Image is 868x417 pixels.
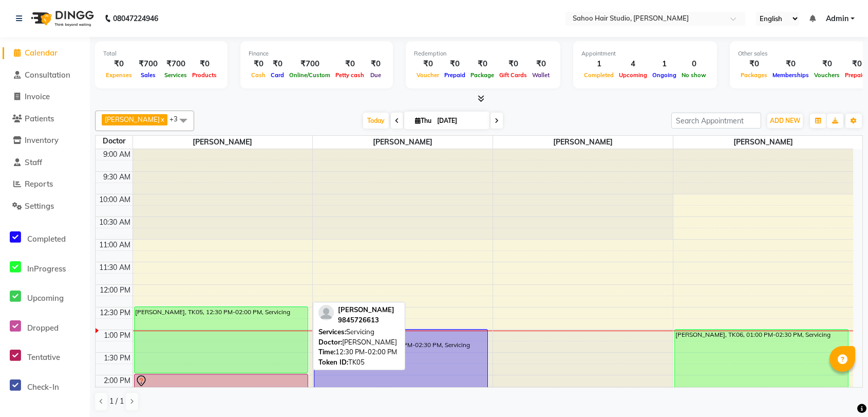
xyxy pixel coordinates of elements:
div: ₹700 [135,58,162,70]
span: Admin [826,13,848,24]
div: 12:00 PM [98,285,133,296]
div: ₹0 [333,58,367,70]
span: Ongoing [650,71,679,79]
div: 9:00 AM [101,149,133,160]
span: 1 / 1 [109,396,124,407]
span: Settings [25,201,54,211]
span: Packages [738,71,770,79]
div: 4 [616,58,650,70]
span: Cash [249,71,268,79]
span: Calendar [25,48,58,58]
span: [PERSON_NAME] [133,136,313,149]
span: Upcoming [27,293,64,303]
span: Services [162,71,190,79]
div: 9845726613 [338,315,394,325]
div: 10:30 AM [97,217,133,228]
div: ₹0 [770,58,812,70]
a: Settings [3,201,87,212]
div: ₹0 [497,58,530,70]
span: ADD NEW [770,117,800,124]
span: [PERSON_NAME] [493,136,673,149]
span: Tentative [27,352,60,362]
span: Voucher [414,71,442,79]
div: 1 [650,58,679,70]
span: Dropped [27,323,59,333]
div: 11:00 AM [97,240,133,250]
iframe: chat widget [825,376,858,407]
span: [PERSON_NAME] [338,305,394,314]
div: ₹0 [414,58,442,70]
span: Staff [25,157,42,167]
span: Vouchers [812,71,842,79]
div: 2:00 PM [102,375,133,386]
a: Patients [3,113,87,125]
div: 1 [581,58,616,70]
span: Consultation [25,70,70,80]
span: Expenses [103,71,135,79]
span: Patients [25,114,54,123]
span: No show [679,71,709,79]
span: [PERSON_NAME] [313,136,493,149]
span: Today [363,113,389,129]
span: Memberships [770,71,812,79]
div: ₹0 [812,58,842,70]
span: Sales [138,71,158,79]
span: Prepaid [442,71,468,79]
div: ₹0 [530,58,552,70]
span: Doctor: [318,338,342,346]
div: Appointment [581,49,709,58]
div: Doctor [96,136,133,147]
div: 11:30 AM [97,262,133,273]
span: Upcoming [616,71,650,79]
span: Due [368,71,384,79]
div: Total [103,49,219,58]
a: Invoice [3,91,87,103]
input: 2025-09-04 [434,113,485,129]
span: Services: [318,328,346,336]
b: 08047224946 [113,4,158,33]
span: Online/Custom [287,71,333,79]
div: ₹0 [268,58,287,70]
div: [PERSON_NAME], TK06, 01:00 PM-02:30 PM, Servicing [675,330,848,395]
span: Completed [27,234,66,244]
span: Invoice [25,92,50,101]
span: Servicing [346,328,374,336]
span: [PERSON_NAME] [105,115,160,123]
div: Finance [249,49,385,58]
span: Time: [318,348,335,356]
a: x [160,115,164,123]
img: logo [26,4,97,33]
div: TK05 [318,357,400,368]
div: 12:30 PM-02:00 PM [318,347,400,357]
span: Token ID: [318,358,348,366]
span: [PERSON_NAME] [673,136,853,149]
div: ₹700 [162,58,190,70]
span: Wallet [530,71,552,79]
div: ₹0 [468,58,497,70]
div: ₹0 [249,58,268,70]
button: ADD NEW [767,114,803,128]
span: +3 [169,115,185,123]
div: ₹0 [442,58,468,70]
div: 1:00 PM [102,330,133,341]
input: Search Appointment [671,113,761,129]
span: Products [190,71,219,79]
div: ₹700 [287,58,333,70]
span: Check-In [27,382,59,392]
a: Calendar [3,47,87,59]
div: 12:30 PM [98,307,133,318]
span: Gift Cards [497,71,530,79]
div: ₹0 [103,58,135,70]
div: 9:30 AM [101,172,133,183]
span: Package [468,71,497,79]
div: [PERSON_NAME], TK05, 12:30 PM-02:00 PM, Servicing [135,307,308,373]
span: Inventory [25,135,59,145]
img: profile [318,305,334,320]
span: Reports [25,179,53,189]
div: ₹0 [738,58,770,70]
a: Staff [3,157,87,169]
div: 1:30 PM [102,353,133,364]
div: ₹0 [367,58,385,70]
a: Inventory [3,135,87,147]
span: Petty cash [333,71,367,79]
